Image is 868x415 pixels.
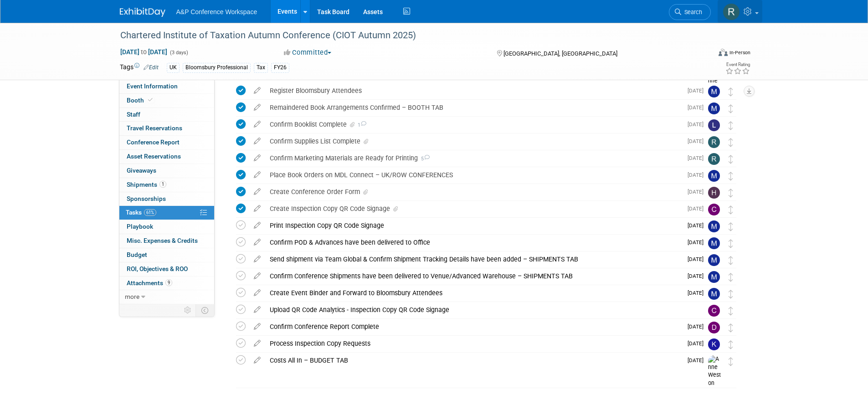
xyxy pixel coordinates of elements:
a: Playbook [119,220,214,234]
span: Shipments [127,181,166,188]
span: Booth [127,97,154,104]
img: Dave Wright [708,322,720,333]
span: 61% [144,209,156,216]
div: Chartered Institute of Taxation Autumn Conference (CIOT Autumn 2025) [117,27,697,44]
a: edit [249,339,265,348]
span: Misc. Expenses & Credits [127,237,198,244]
div: Confirm Booklist Complete [265,117,682,132]
img: ExhibitDay [120,8,165,17]
img: Rebecca Callow [708,136,720,148]
div: Confirm Conference Report Complete [265,319,682,334]
i: Move task [729,323,733,332]
a: Giveaways [119,164,214,178]
a: Asset Reservations [119,150,214,164]
i: Move task [729,172,733,180]
div: UK [167,63,180,72]
div: Confirm Supplies List Complete [265,133,682,149]
a: ROI, Objectives & ROO [119,262,214,276]
a: Booth [119,94,214,108]
a: more [119,290,214,304]
div: In-Person [729,49,750,56]
span: [DATE] [688,239,708,246]
span: Giveaways [127,167,156,174]
i: Move task [729,205,733,214]
a: Event Information [119,80,214,93]
a: edit [249,171,265,179]
a: edit [249,103,265,112]
a: Travel Reservations [119,122,214,135]
div: Upload QR Code Analytics - Inspection Copy QR Code Signage [265,302,690,318]
a: Conference Report [119,136,214,149]
span: Conference Report [127,138,180,146]
a: edit [249,188,265,196]
span: [DATE] [688,189,708,195]
td: Personalize Event Tab Strip [180,304,196,316]
img: Matt Hambridge [708,254,720,266]
td: Tags [120,62,159,73]
div: Create Inspection Copy QR Code Signage [265,201,682,216]
span: [DATE] [688,340,708,347]
i: Move task [729,104,733,113]
img: Matt Hambridge [708,170,720,182]
i: Move task [729,189,733,197]
span: 1 [159,181,166,188]
div: Tax [254,63,268,72]
a: Shipments1 [119,178,214,192]
div: Event Format [657,47,751,61]
a: Staff [119,108,214,122]
img: Rebecca Callow [708,153,720,165]
a: edit [249,205,265,213]
span: [DATE] [688,256,708,262]
a: edit [249,87,265,95]
span: Attachments [127,279,172,287]
span: to [139,48,148,56]
span: [DATE] [688,104,708,111]
img: Format-Inperson.png [719,49,728,56]
span: [DATE] [688,222,708,229]
i: Move task [729,155,733,164]
img: Matt Hambridge [708,288,720,300]
span: more [125,293,139,300]
a: edit [249,255,265,263]
div: Register Bloomsbury Attendees [265,83,682,98]
span: A&P Conference Workspace [176,8,257,15]
span: Search [681,9,702,15]
img: Matt Hambridge [708,220,720,232]
i: Move task [729,256,733,265]
span: Travel Reservations [127,124,182,132]
span: 1 [356,122,366,128]
a: Search [669,4,711,20]
div: Create Conference Order Form [265,184,682,200]
button: Committed [281,48,335,57]
i: Move task [729,121,733,130]
a: edit [249,221,265,230]
i: Move task [729,290,733,298]
div: Costs All In – BUDGET TAB [265,353,682,368]
a: edit [249,120,265,128]
div: Print Inspection Copy QR Code Signage [265,218,682,233]
span: Staff [127,111,140,118]
a: edit [249,306,265,314]
img: Anne Weston [708,355,722,388]
span: [GEOGRAPHIC_DATA], [GEOGRAPHIC_DATA] [503,50,617,57]
a: edit [249,272,265,280]
td: Toggle Event Tabs [195,304,214,316]
a: edit [249,154,265,162]
span: [DATE] [688,323,708,330]
span: [DATE] [688,121,708,128]
div: Place Book Orders on MDL Connect – UK/ROW CONFERENCES [265,167,682,183]
span: ROI, Objectives & ROO [127,265,188,272]
div: Confirm POD & Advances have been delivered to Office [265,235,682,250]
span: 5 [418,156,430,162]
img: Matt Hambridge [708,271,720,283]
i: Move task [729,222,733,231]
span: [DATE] [DATE] [120,48,168,56]
img: Rebecca Callow [723,3,740,20]
a: Misc. Expenses & Credits [119,234,214,248]
span: Event Information [127,82,178,90]
span: Asset Reservations [127,153,181,160]
span: [DATE] [688,205,708,212]
img: Christine Ritchlin [708,204,720,215]
i: Move task [729,87,733,96]
a: Sponsorships [119,192,214,206]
